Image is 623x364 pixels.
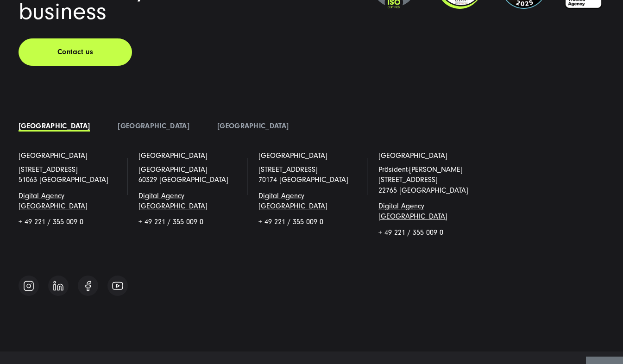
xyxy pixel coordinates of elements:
img: Follow us on Youtube [112,282,123,290]
a: Digital Agency [GEOGRAPHIC_DATA] [138,192,208,210]
p: [GEOGRAPHIC_DATA] 60329 [GEOGRAPHIC_DATA] [138,164,245,185]
a: [STREET_ADDRESS] [258,165,318,174]
a: [GEOGRAPHIC_DATA] [19,151,88,161]
a: Digital Agency [GEOGRAPHIC_DATA] [19,192,88,210]
a: [GEOGRAPHIC_DATA] [138,151,208,161]
a: [GEOGRAPHIC_DATA] [378,151,447,161]
p: + 49 221 / 355 009 0 [19,217,125,227]
a: [GEOGRAPHIC_DATA] [118,122,189,130]
a: [GEOGRAPHIC_DATA] [19,122,90,130]
a: Digital Agency [GEOGRAPHIC_DATA] [378,202,447,220]
img: Follow us on Facebook [85,281,91,291]
img: Follow us on Instagram [23,280,34,292]
p: + 49 221 / 355 009 0 [258,217,365,227]
a: Contact us [19,38,132,66]
p: [STREET_ADDRESS] 51063 [GEOGRAPHIC_DATA] [19,164,125,185]
a: Digital Agency [GEOGRAPHIC_DATA] [258,192,327,210]
a: [GEOGRAPHIC_DATA] [217,122,289,130]
p: + 49 221 / 355 009 0 [378,227,485,238]
p: + 49 221 / 355 009 0 [138,217,245,227]
a: 70174 [GEOGRAPHIC_DATA] [258,176,348,184]
span: Präsident-[PERSON_NAME][STREET_ADDRESS] 22765 [GEOGRAPHIC_DATA] [378,165,468,195]
img: Follow us on Linkedin [53,281,63,291]
a: [GEOGRAPHIC_DATA] [258,151,327,161]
